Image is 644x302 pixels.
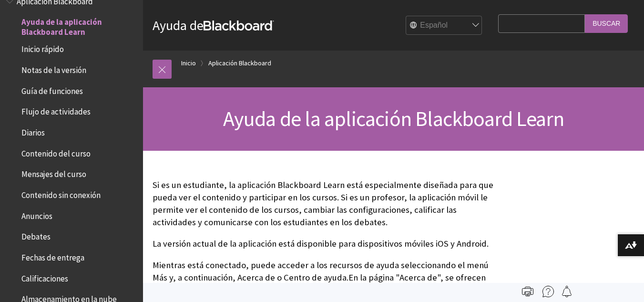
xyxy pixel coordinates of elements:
[21,83,83,96] span: Guía de funciones
[21,229,51,242] span: Debates
[208,57,271,69] a: Aplicación Blackboard
[21,167,86,179] span: Mensajes del curso
[585,14,628,33] input: Buscar
[204,21,274,31] strong: Blackboard
[21,125,45,137] span: Diarios
[153,259,493,297] p: Mientras está conectado, puede acceder a los recursos de ayuda seleccionando el menú Más y, a con...
[21,14,136,37] span: Ayuda de la aplicación Blackboard Learn
[153,179,493,229] p: Si es un estudiante, la aplicación Blackboard Learn está especialmente diseñada para que pueda ve...
[21,208,52,221] span: Anuncios
[223,105,564,132] span: Ayuda de la aplicación Blackboard Learn
[21,146,91,158] span: Contenido del curso
[21,104,91,117] span: Flujo de actividades
[21,250,84,262] span: Fechas de entrega
[542,286,554,297] img: More help
[561,286,572,297] img: Follow this page
[406,16,482,35] select: Site Language Selector
[21,62,86,75] span: Notas de la versión
[21,271,68,283] span: Calificaciones
[153,238,493,250] p: La versión actual de la aplicación está disponible para dispositivos móviles iOS y Android.
[153,17,274,34] a: Ayuda deBlackboard
[21,187,101,200] span: Contenido sin conexión
[21,42,64,54] span: Inicio rápido
[522,286,533,297] img: Print
[181,57,196,69] a: Inicio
